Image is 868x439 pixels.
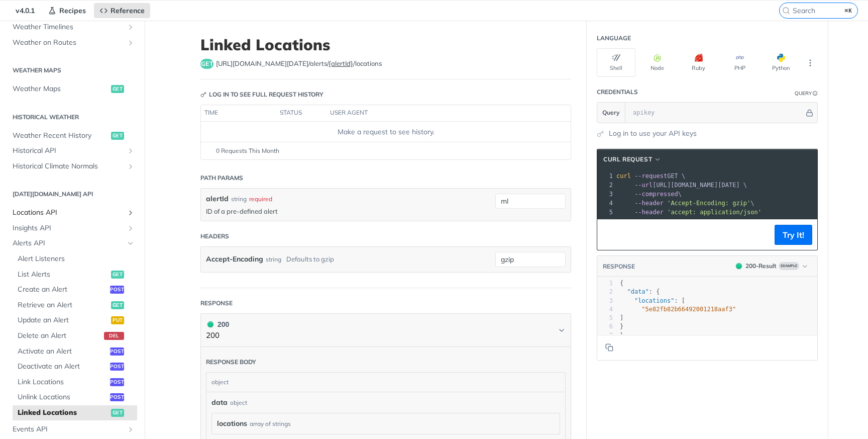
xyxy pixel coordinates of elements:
div: Make a request to see history. [205,127,567,137]
div: Defaults to gzip [286,252,334,267]
div: 2 [597,288,613,296]
div: 1 [597,279,613,288]
span: Activate an Alert [18,346,107,357]
div: required [249,195,272,204]
span: Linked Locations [18,408,108,418]
div: string [231,195,247,204]
span: "data" [627,288,648,295]
h2: Weather Maps [8,66,137,75]
label: {alertId} [329,59,353,67]
span: GET \ [616,172,685,180]
label: Accept-Encoding [206,252,263,267]
span: 'Accept-Encoding: gzip' [667,200,750,207]
span: Historical API [13,146,124,156]
div: Response [200,299,233,308]
h2: [DATE][DOMAIN_NAME] API [8,190,137,199]
span: "locations" [634,297,674,304]
a: Reference [94,3,150,18]
a: Weather Mapsget [8,81,137,97]
button: Ruby [679,48,718,77]
span: get [111,85,124,93]
div: 200 [206,319,229,330]
span: cURL Request [603,155,652,164]
h2: Historical Weather [8,113,137,122]
input: apikey [628,103,804,123]
span: --compressed [634,191,678,198]
kbd: ⌘K [842,6,855,16]
button: RESPONSE [602,261,635,272]
div: Path Params [200,173,243,183]
span: get [200,59,213,69]
div: 1 [597,171,614,181]
button: Show subpages for Insights API [127,224,135,232]
span: Insights API [13,223,124,233]
div: 200 - Result [745,261,777,271]
span: Deactivate an Alert [18,362,107,372]
svg: Chevron [558,326,566,334]
p: ID of a pre-defined alert [206,207,490,216]
a: Weather TimelinesShow subpages for Weather Timelines [8,20,137,35]
span: 200 [207,321,213,327]
button: Try It! [775,225,812,245]
span: --header [634,200,664,207]
span: get [111,301,124,309]
a: Historical APIShow subpages for Historical API [8,143,137,158]
a: Activate an Alertpost [13,344,137,359]
span: get [111,409,124,417]
span: List Alerts [18,270,108,280]
a: Alert Listeners [13,251,137,267]
span: Create an Alert [18,285,107,295]
button: Hide [804,108,815,118]
h1: Linked Locations [200,36,571,54]
span: : { [620,288,660,295]
div: object [230,398,247,407]
div: 6 [597,322,613,331]
button: Show subpages for Weather on Routes [127,39,135,47]
span: Recipes [59,6,86,15]
a: Locations APIShow subpages for Locations API [8,205,137,220]
button: Python [762,48,800,77]
button: Show subpages for Historical API [127,147,135,155]
a: Link Locationspost [13,375,137,390]
svg: More ellipsis [806,58,815,67]
a: Recipes [43,3,91,18]
button: Hide subpages for Alerts API [127,239,135,247]
span: Weather on Routes [13,38,124,48]
button: Node [638,48,677,77]
span: Reference [111,6,145,15]
span: data [211,397,228,408]
span: Weather Maps [13,84,108,94]
span: Update an Alert [18,315,108,325]
span: post [110,363,124,371]
span: Alerts API [13,238,124,248]
button: PHP [720,48,759,77]
span: get [111,271,124,279]
span: } [620,332,623,339]
a: Retrieve an Alertget [13,298,137,313]
button: 200200-ResultExample [731,261,812,271]
span: post [110,347,124,356]
a: Create an Alertpost [13,282,137,297]
div: 3 [597,297,613,305]
span: --url [634,182,653,189]
span: 0 Requests This Month [216,146,279,155]
span: --header [634,209,664,216]
span: get [111,132,124,140]
span: Historical Climate Normals [13,161,124,171]
button: Show subpages for Weather Timelines [127,23,135,31]
span: post [110,378,124,386]
span: Example [779,262,799,270]
span: : [ [620,297,685,304]
span: } [620,323,623,330]
label: alertId [206,194,229,204]
span: Unlink Locations [18,392,107,402]
span: put [111,316,124,324]
span: https://api.tomorrow.io/v4/alerts/{alertId}/locations [216,59,382,69]
button: Query [597,103,625,123]
button: Show subpages for Historical Climate Normals [127,162,135,170]
div: Headers [200,232,229,241]
a: Weather on RoutesShow subpages for Weather on Routes [8,35,137,50]
div: Language [597,34,631,43]
button: Copy to clipboard [602,227,616,242]
div: 2 [597,181,614,190]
